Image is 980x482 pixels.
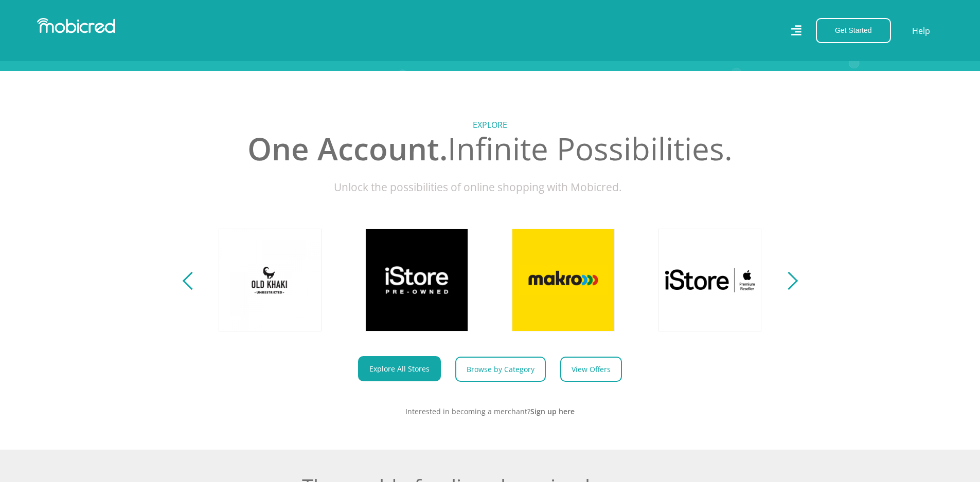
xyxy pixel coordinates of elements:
a: Explore All Stores [358,356,441,381]
a: Help [912,24,931,38]
p: Unlock the possibilities of online shopping with Mobicred. [205,179,776,196]
img: Mobicred [37,18,115,33]
a: View Offers [560,357,622,382]
p: Interested in becoming a merchant? [205,406,776,417]
h5: Explore [205,120,776,130]
button: Get Started [816,18,891,43]
a: Sign up here [530,406,575,416]
button: Previous [185,270,198,290]
span: One Account. [247,127,448,170]
a: Browse by Category [455,357,546,382]
h2: Infinite Possibilities. [205,130,776,167]
button: Next [782,270,795,290]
